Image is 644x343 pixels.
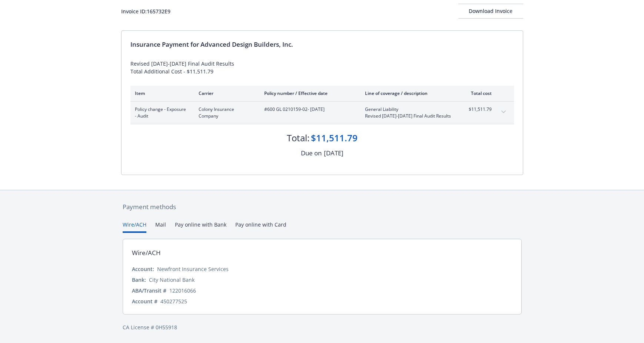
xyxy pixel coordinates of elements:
[464,106,492,113] span: $11,511.79
[199,106,252,119] span: Colony Insurance Company
[130,40,514,49] div: Insurance Payment for Advanced Design Builders, Inc.
[123,323,522,331] div: CA License # 0H55918
[132,287,166,294] div: ABA/Transit #
[458,4,523,18] div: Download Invoice
[287,132,309,144] div: Total:
[132,248,161,258] div: Wire/ACH
[123,202,522,212] div: Payment methods
[498,106,509,118] button: expand content
[130,102,514,124] div: Policy change - Exposure - AuditColony Insurance Company#600 GL 0210159-02- [DATE]General Liabili...
[365,90,452,96] div: Line of coverage / description
[175,221,226,233] button: Pay online with Bank
[132,297,157,305] div: Account #
[160,297,187,305] div: 450277525
[235,221,286,233] button: Pay online with Card
[155,221,166,233] button: Mail
[135,90,187,96] div: Item
[149,276,195,284] div: City National Bank
[135,106,187,119] span: Policy change - Exposure - Audit
[464,90,492,96] div: Total cost
[365,106,452,119] span: General LiabilityRevised [DATE]-[DATE] Final Audit Results
[132,276,146,284] div: Bank:
[324,148,343,158] div: [DATE]
[132,265,154,273] div: Account:
[365,106,452,113] span: General Liability
[123,221,146,233] button: Wire/ACH
[264,90,353,96] div: Policy number / Effective date
[365,113,452,119] span: Revised [DATE]-[DATE] Final Audit Results
[458,4,523,19] button: Download Invoice
[121,7,170,15] div: Invoice ID: 165732E9
[301,148,322,158] div: Due on
[157,265,229,273] div: Newfront Insurance Services
[199,90,252,96] div: Carrier
[264,106,353,113] span: #600 GL 0210159-02 - [DATE]
[130,60,514,75] div: Revised [DATE]-[DATE] Final Audit Results Total Additional Cost - $11,511.79
[169,287,196,294] div: 122016066
[311,132,358,144] div: $11,511.79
